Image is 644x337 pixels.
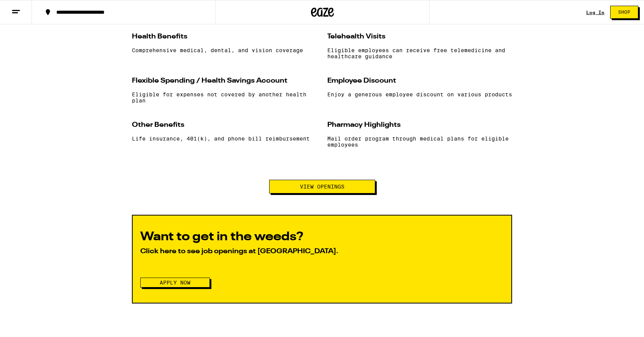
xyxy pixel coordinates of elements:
[160,280,190,285] span: Apply Now
[132,120,317,130] h3: Other Benefits
[132,136,317,142] p: Life insurance, 401(k), and phone bill reimbursement
[327,47,512,59] p: Eligible employees can receive free telemedicine and healthcare guidance
[132,75,317,86] h3: Flexible Spending / Health Savings Account
[586,10,604,15] a: Log In
[604,6,644,19] a: Shop
[327,120,512,130] h3: Pharmacy Highlights
[132,91,317,104] p: Eligible for expenses not covered by another health plan
[327,31,512,42] h3: Telehealth Visits
[269,180,375,193] button: View Openings
[140,278,210,287] button: Apply Now
[327,91,512,97] p: Enjoy a generous employee discount on various products
[300,184,344,189] span: View Openings
[140,280,210,286] a: Apply Now
[132,47,317,53] p: Comprehensive medical, dental, and vision coverage
[5,5,55,11] span: Hi. Need any help?
[610,6,638,19] button: Shop
[132,31,317,42] h3: Health Benefits
[140,231,504,243] h2: Want to get in the weeds?
[618,10,630,14] span: Shop
[327,136,512,148] p: Mail order program through medical plans for eligible employees
[140,247,504,256] p: Click here to see job openings at [GEOGRAPHIC_DATA].
[327,75,512,86] h3: Employee Discount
